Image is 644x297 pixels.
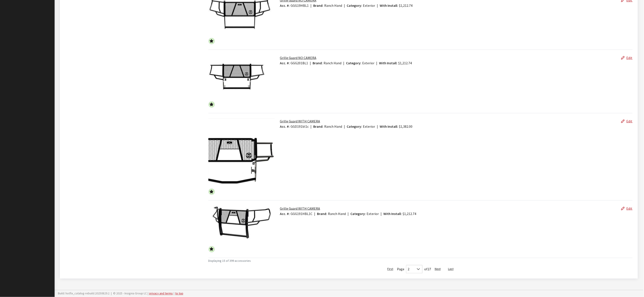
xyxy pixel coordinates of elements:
span: | [310,124,312,129]
span: | [111,292,112,295]
span: Ranch Hand [324,61,341,65]
span: | [377,124,378,129]
span: Exterior [363,3,375,8]
span: | [148,292,148,295]
span: Ranch Hand [324,124,342,129]
span: Ranch Hand [328,211,346,216]
span: Brand: [317,211,327,216]
span: 27 [428,267,431,271]
span: Exterior [367,211,379,216]
span: With Install: [380,124,398,129]
span: Brand: [313,124,323,129]
span: GGG201BL1 [291,61,308,65]
span: 2 [406,265,422,273]
span: 2 [406,265,422,273]
button: First [384,265,397,273]
span: $1,212.74 [398,61,412,65]
span: Category: [347,3,362,8]
span: © 2025 - Insignia Group LC [113,292,147,295]
div: Page [397,267,404,272]
img: Image for Grille Guard WITH CAMERA [208,206,274,243]
a: Grille Guard WITH CAMERA [280,119,320,123]
span: | [344,3,345,8]
i: This is a featured accessory. [209,103,214,106]
span: Brand: [313,3,323,8]
span: | [376,61,377,65]
div: of [424,267,431,272]
i: This is a featured accessory. [209,39,214,43]
a: to top [175,292,183,295]
a: privacy and terms [149,292,173,295]
span: Exterior [363,124,375,129]
span: | [343,61,344,65]
span: Ranch Hand [324,3,342,8]
span: GGG191HBL1C [291,211,312,216]
span: Acc. #: [280,3,290,8]
span: | [344,124,345,129]
span: Build: hotfix_catalog-rebuild.20250829.2 [58,292,109,295]
span: Acc. #: [280,61,290,65]
span: $1,212.74 [403,211,416,216]
span: Brand: [313,61,323,65]
span: | [381,211,382,216]
span: Acc. #: [280,124,290,129]
i: This is a featured accessory. [209,248,214,251]
span: Category: [346,61,361,65]
a: Edit [621,56,633,60]
a: Edit [621,119,633,123]
a: Edit [621,206,633,211]
span: Exterior [362,61,374,65]
span: GGG19HBL1 [291,3,309,8]
span: Category: [350,211,366,216]
span: | [310,3,312,8]
span: Displaying 15 of 399 accessories [208,259,251,263]
span: | [377,3,378,8]
span: | [310,61,311,65]
a: Grille Guard WITH CAMERA [280,206,320,211]
button: Last [444,265,457,273]
span: With Install: [383,211,402,216]
i: This is a featured accessory. [209,190,214,194]
span: With Install: [379,61,397,65]
span: With Install: [380,3,398,8]
span: $1,212.74 [399,3,412,8]
span: | [174,292,174,295]
span: Acc. #: [280,211,290,216]
span: GGD191bl1c [291,124,309,129]
span: Category: [347,124,362,129]
img: Image for Grille Guard WITH CAMERA [208,119,275,185]
span: | [348,211,349,216]
span: | [314,211,315,216]
button: Next [431,265,444,273]
a: Grille Guard NO CAMERA [280,56,316,60]
img: Image for Grille Guard NO CAMERA [208,55,265,98]
span: $1,382.00 [399,124,412,129]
